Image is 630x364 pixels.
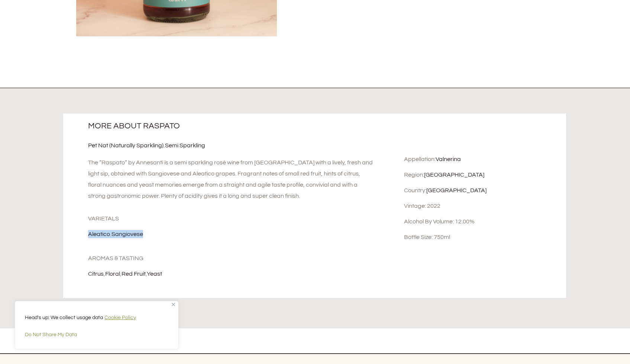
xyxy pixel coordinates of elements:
a: [GEOGRAPHIC_DATA] [426,187,487,193]
div: Alcohol by volume: 12.00% [404,217,561,226]
div: , [88,230,374,238]
div: Country: [404,186,561,194]
h2: Varietals [88,214,374,223]
h2: Aromas & Tasting [88,254,374,262]
a: floral [105,271,120,277]
a: Aleatico [88,231,110,237]
a: yeast [147,271,162,277]
a: Valnerina [436,156,461,162]
a: Pet Nat (Naturally Sparkling) [88,142,164,148]
div: Region: [404,171,561,179]
a: Sangiovese [112,231,143,237]
p: Head's up: We collect usage data [25,313,168,322]
a: Semi Sparkling [165,142,205,148]
div: , [88,141,374,150]
div: The “Raspato” by Annesanti is a semi sparkling rosé wine from [GEOGRAPHIC_DATA] with a lively, fr... [88,157,374,201]
h2: More about Raspato [88,121,371,131]
a: [GEOGRAPHIC_DATA] [424,172,484,178]
a: Cookie Policy [104,315,136,321]
div: , , , [88,270,374,278]
a: red fruit [122,271,146,277]
div: Vintage: 2022 [404,202,561,210]
button: Do Not Share My Data [25,328,168,341]
img: Close [172,303,175,306]
div: Bottle Size: 750ml [404,233,561,241]
div: Appellation: [404,155,561,163]
a: citrus [88,271,104,277]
